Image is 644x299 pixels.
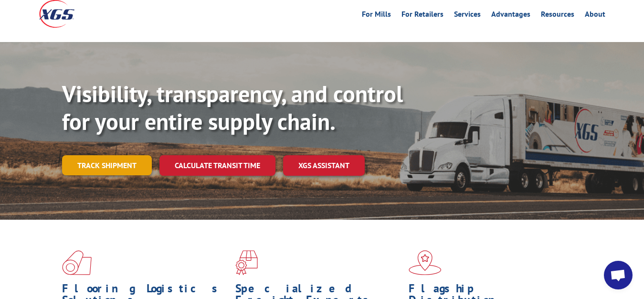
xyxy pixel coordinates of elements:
[454,11,481,21] a: Services
[235,250,258,275] img: xgs-icon-focused-on-flooring-red
[62,79,403,136] b: Visibility, transparency, and control for your entire supply chain.
[283,155,365,176] a: XGS ASSISTANT
[362,11,391,21] a: For Mills
[409,250,442,275] img: xgs-icon-flagship-distribution-model-red
[401,11,443,21] a: For Retailers
[159,155,275,176] a: Calculate transit time
[585,11,605,21] a: About
[491,11,530,21] a: Advantages
[62,250,92,275] img: xgs-icon-total-supply-chain-intelligence-red
[62,155,152,175] a: Track shipment
[541,11,574,21] a: Resources
[604,261,633,289] a: Open chat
